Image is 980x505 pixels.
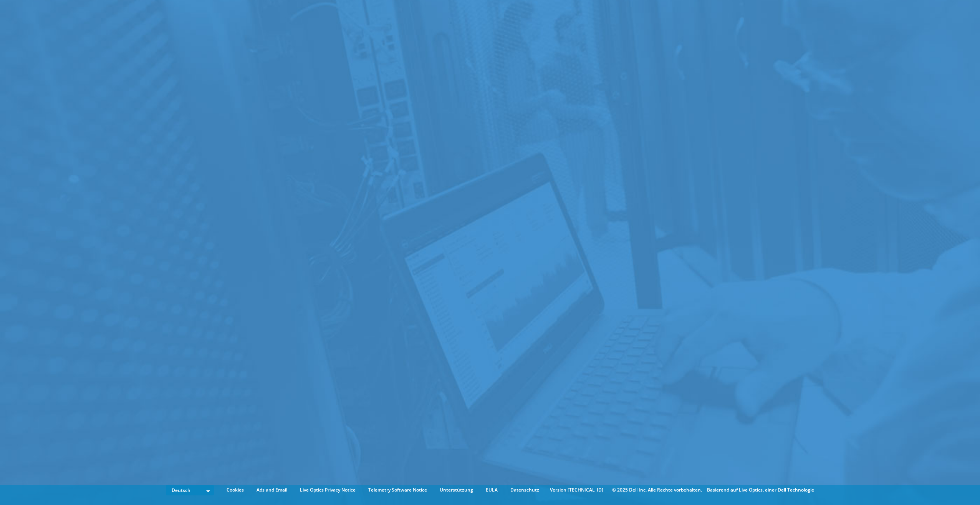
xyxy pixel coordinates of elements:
a: Unterstützung [434,486,479,494]
a: Telemetry Software Notice [363,486,433,494]
a: Live Optics Privacy Notice [294,486,361,494]
a: Ads and Email [251,486,293,494]
a: Cookies [221,486,250,494]
li: Version [TECHNICAL_ID] [546,486,607,494]
li: Basierend auf Live Optics, einer Dell Technologie [707,486,814,494]
a: EULA [480,486,503,494]
a: Datenschutz [505,486,545,494]
li: © 2025 Dell Inc. Alle Rechte vorbehalten. [608,486,706,494]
